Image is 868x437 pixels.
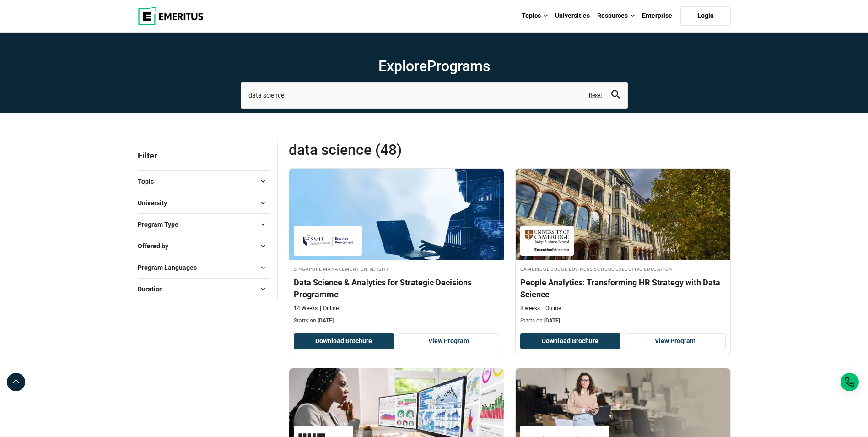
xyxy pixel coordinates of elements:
span: Topic [138,176,161,186]
span: [DATE] [318,317,334,324]
p: Online [320,305,339,312]
p: Starts on: [294,317,499,325]
p: 14 Weeks [294,305,318,312]
h4: Data Science & Analytics for Strategic Decisions Programme [294,277,499,300]
p: 8 weeks [520,305,540,312]
h4: Cambridge Judge Business School Executive Education [520,265,726,273]
span: Program Languages [138,262,204,273]
span: Offered by [138,241,176,251]
h4: People Analytics: Transforming HR Strategy with Data Science [520,277,726,300]
button: Download Brochure [520,333,621,349]
a: Reset search [589,92,602,99]
img: People Analytics: Transforming HR Strategy with Data Science | Online Data Science and Analytics ... [516,169,730,260]
button: Duration [138,282,270,296]
a: Login [680,6,731,26]
p: Online [542,305,561,312]
button: search [611,90,620,101]
p: Starts on: [520,317,726,325]
img: Cambridge Judge Business School Executive Education [525,230,569,251]
span: University [138,198,174,208]
button: Download Brochure [294,333,394,349]
button: Program Type [138,218,270,231]
input: search-page [241,82,628,108]
button: Topic [138,175,270,188]
button: University [138,196,270,210]
a: Data Science and Analytics Course by Singapore Management University - September 30, 2025 Singapo... [289,169,504,329]
button: Program Languages [138,261,270,274]
a: View Program [625,333,726,349]
button: Offered by [138,239,270,253]
p: Filter [138,141,270,170]
span: Programs [427,57,490,75]
img: Data Science & Analytics for Strategic Decisions Programme | Online Data Science and Analytics Co... [289,169,504,260]
img: Singapore Management University [298,230,358,251]
a: Data Science and Analytics Course by Cambridge Judge Business School Executive Education - Septem... [516,169,730,329]
span: [DATE] [544,317,560,324]
span: data science (48) [289,141,510,159]
h4: Singapore Management University [294,265,499,273]
a: search [611,93,620,101]
span: Duration [138,284,170,294]
a: View Program [399,333,499,349]
span: Program Type [138,219,186,229]
h1: Explore [241,57,628,75]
